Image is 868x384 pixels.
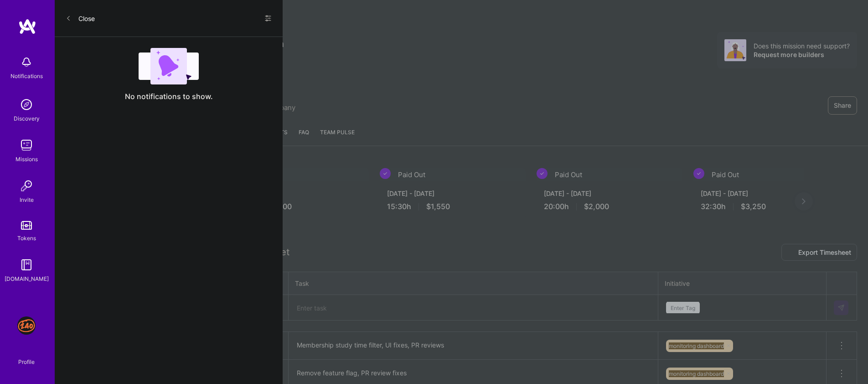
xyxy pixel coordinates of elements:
div: Profile [18,357,35,366]
img: discovery [17,95,36,114]
img: logo [18,18,36,35]
div: Tokens [17,233,36,243]
div: Notifications [10,71,43,81]
img: J: 240 Tutoring - Jobs Section Redesign [17,316,36,335]
button: Close [66,11,95,26]
img: tokens [21,221,32,230]
div: [DOMAIN_NAME] [5,274,49,284]
div: Discovery [14,114,40,123]
img: bell [17,53,36,71]
div: Invite [20,195,34,205]
div: Missions [15,154,38,164]
a: Profile [15,347,38,366]
img: guide book [17,256,36,274]
img: teamwork [17,136,36,154]
img: empty [139,48,199,84]
img: Invite [17,177,36,195]
span: No notifications to show. [125,92,213,101]
a: J: 240 Tutoring - Jobs Section Redesign [15,316,38,335]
